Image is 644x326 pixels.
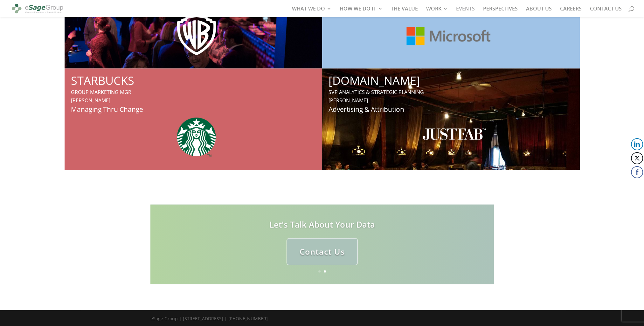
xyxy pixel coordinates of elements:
[150,315,268,325] div: eSage Group | [STREET_ADDRESS] | [PHONE_NUMBER]
[318,270,321,272] a: 1
[11,1,64,16] img: eSage Group
[71,88,131,95] a: GROUP MARKETING MGR
[71,72,134,88] a: STARBUCKS
[329,88,424,95] a: SVP ANALYTICS & STRATEGIC PLANNING
[526,6,552,17] a: ABOUT US
[560,6,582,17] a: CAREERS
[329,72,420,88] a: [DOMAIN_NAME]
[71,97,110,104] a: [PERSON_NAME]
[287,238,358,265] a: Contact Us
[426,6,448,17] a: WORK
[340,6,383,17] a: HOW WE DO IT
[590,6,622,17] a: CONTACT US
[483,6,518,17] a: PERSPECTIVES
[631,166,643,178] button: Facebook Share
[631,138,643,150] button: LinkedIn Share
[71,105,143,113] a: Managing Thru Change
[329,105,404,113] a: Advertising & Attribution
[269,219,375,230] a: Let's Talk About Your Data
[456,6,475,17] a: EVENTS
[324,270,326,272] a: 2
[391,6,418,17] a: THE VALUE
[292,6,331,17] a: WHAT WE DO
[631,152,643,164] button: Twitter Share
[329,97,368,104] a: [PERSON_NAME]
